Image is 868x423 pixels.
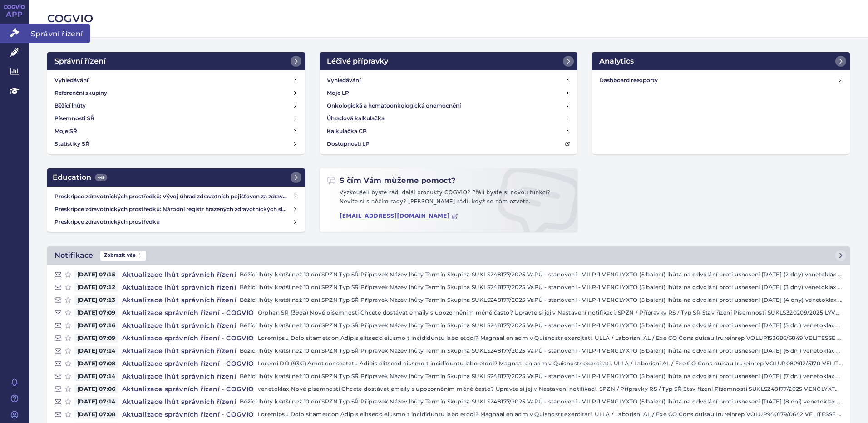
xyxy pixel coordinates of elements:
h4: Aktualizace lhůt správních řízení [118,283,240,292]
p: Běžící lhůty kratší než 10 dní SPZN Typ SŘ Přípravek Název lhůty Termín Skupina SUKLS248177/2025 ... [240,270,843,279]
h4: Preskripce zdravotnických prostředků [54,217,292,226]
p: Běžící lhůty kratší než 10 dní SPZN Typ SŘ Přípravek Název lhůty Termín Skupina SUKLS248177/2025 ... [240,295,843,305]
h4: Aktualizace lhůt správních řízení [118,295,240,305]
span: [DATE] 07:16 [74,321,118,330]
a: Běžící lhůty [51,99,301,112]
span: [DATE] 07:08 [74,410,118,419]
h4: Aktualizace správních řízení - COGVIO [118,334,258,343]
h4: Preskripce zdravotnických prostředků: Národní registr hrazených zdravotnických služeb (NRHZS) [54,205,292,214]
span: [DATE] 07:14 [74,346,118,355]
a: Léčivé přípravky [320,52,577,70]
h4: Vyhledávání [327,76,360,85]
span: Zobrazit vše [100,251,146,261]
h4: Aktualizace správních řízení - COGVIO [118,308,258,317]
a: Vyhledávání [51,74,301,87]
h4: Písemnosti SŘ [54,114,94,123]
a: Referenční skupiny [51,87,301,99]
a: [EMAIL_ADDRESS][DOMAIN_NAME] [340,213,458,220]
span: [DATE] 07:14 [74,397,118,406]
a: Preskripce zdravotnických prostředků [51,216,301,228]
span: [DATE] 07:09 [74,334,118,343]
span: [DATE] 07:13 [74,295,118,305]
span: [DATE] 07:15 [74,270,118,279]
a: Education449 [47,168,305,187]
a: Písemnosti SŘ [51,112,301,125]
h2: Analytics [599,56,634,67]
a: Moje SŘ [51,125,301,138]
h4: Aktualizace správních řízení - COGVIO [118,384,258,393]
h4: Dashboard reexporty [599,76,837,85]
span: 449 [95,174,107,181]
h4: Dostupnosti LP [327,139,370,148]
h4: Aktualizace správních řízení - COGVIO [118,359,258,368]
span: [DATE] 07:14 [74,372,118,381]
p: Běžící lhůty kratší než 10 dní SPZN Typ SŘ Přípravek Název lhůty Termín Skupina SUKLS248177/2025 ... [240,283,843,292]
h2: S čím Vám můžeme pomoct? [327,176,456,186]
a: Analytics [592,52,850,70]
h4: Aktualizace lhůt správních řízení [118,321,240,330]
h4: Běžící lhůty [54,101,86,110]
p: Orphan SŘ (39da) Nové písemnosti Chcete dostávat emaily s upozorněním méně často? Upravte si jej ... [258,308,843,317]
h4: Aktualizace lhůt správních řízení [118,346,240,355]
p: Běžící lhůty kratší než 10 dní SPZN Typ SŘ Přípravek Název lhůty Termín Skupina SUKLS248177/2025 ... [240,321,843,330]
h4: Moje SŘ [54,127,77,136]
span: [DATE] 07:08 [74,359,118,368]
h4: Statistiky SŘ [54,139,89,148]
a: Preskripce zdravotnických prostředků: Národní registr hrazených zdravotnických služeb (NRHZS) [51,203,301,216]
h4: Aktualizace lhůt správních řízení [118,270,240,279]
a: NotifikaceZobrazit vše [47,246,850,265]
p: Loremi DO (93si) Amet consectetu Adipis elitsedd eiusmo t incididuntu labo etdol? Magnaal en adm ... [258,359,843,368]
span: Správní řízení [29,24,90,43]
p: Loremipsu Dolo sitametcon Adipis elitsedd eiusmo t incididuntu labo etdol? Magnaal en adm v Quisn... [258,334,843,343]
p: Vyzkoušeli byste rádi další produkty COGVIO? Přáli byste si novou funkci? Nevíte si s něčím rady?... [327,188,570,210]
h2: COGVIO [47,11,850,26]
h4: Aktualizace lhůt správních řízení [118,397,240,406]
h2: Notifikace [54,250,93,261]
h4: Referenční skupiny [54,89,107,98]
p: Běžící lhůty kratší než 10 dní SPZN Typ SŘ Přípravek Název lhůty Termín Skupina SUKLS248177/2025 ... [240,397,843,406]
h2: Education [53,172,107,183]
a: Onkologická a hematoonkologická onemocnění [323,99,574,112]
span: [DATE] 07:12 [74,283,118,292]
a: Úhradová kalkulačka [323,112,574,125]
h4: Vyhledávání [54,76,88,85]
h2: Léčivé přípravky [327,56,388,67]
h4: Aktualizace správních řízení - COGVIO [118,410,258,419]
a: Statistiky SŘ [51,138,301,150]
a: Dostupnosti LP [323,138,574,150]
h4: Preskripce zdravotnických prostředků: Vývoj úhrad zdravotních pojišťoven za zdravotnické prostředky [54,192,292,201]
p: Běžící lhůty kratší než 10 dní SPZN Typ SŘ Přípravek Název lhůty Termín Skupina SUKLS248177/2025 ... [240,346,843,355]
a: Vyhledávání [323,74,574,87]
h4: Aktualizace lhůt správních řízení [118,372,240,381]
h4: Moje LP [327,89,349,98]
a: Správní řízení [47,52,305,70]
span: [DATE] 07:09 [74,308,118,317]
h4: Kalkulačka CP [327,127,367,136]
a: Kalkulačka CP [323,125,574,138]
h4: Úhradová kalkulačka [327,114,385,123]
a: Moje LP [323,87,574,99]
h2: Správní řízení [54,56,106,67]
span: [DATE] 07:06 [74,384,118,393]
p: Běžící lhůty kratší než 10 dní SPZN Typ SŘ Přípravek Název lhůty Termín Skupina SUKLS248177/2025 ... [240,372,843,381]
p: Loremipsu Dolo sitametcon Adipis elitsedd eiusmo t incididuntu labo etdol? Magnaal en adm v Quisn... [258,410,843,419]
a: Dashboard reexporty [596,74,846,87]
h4: Onkologická a hematoonkologická onemocnění [327,101,461,110]
p: venetoklax Nové písemnosti Chcete dostávat emaily s upozorněním méně často? Upravte si jej v Nast... [258,384,843,393]
a: Preskripce zdravotnických prostředků: Vývoj úhrad zdravotních pojišťoven za zdravotnické prostředky [51,190,301,203]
